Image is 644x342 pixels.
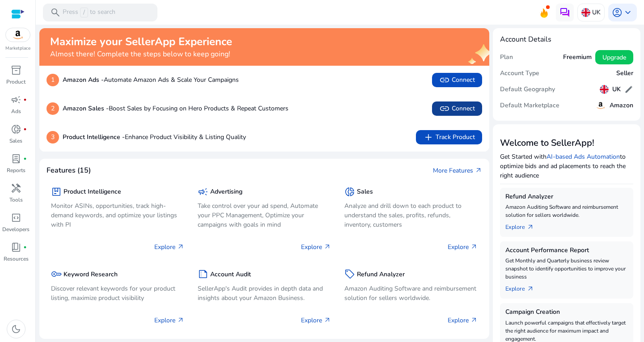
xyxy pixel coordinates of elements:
p: Marketplace [5,45,30,52]
h5: Account Type [500,70,539,77]
span: dark_mode [11,324,21,334]
h5: Account Performance Report [505,247,628,254]
span: arrow_outward [324,317,331,324]
span: Connect [439,103,475,114]
span: keyboard_arrow_down [623,7,633,18]
span: arrow_outward [527,224,534,231]
b: Product Intelligence - [63,133,125,141]
img: uk.svg [581,8,590,17]
span: arrow_outward [527,285,534,292]
span: arrow_outward [470,243,478,250]
p: 3 [47,131,59,144]
img: amazon.svg [595,100,606,111]
b: Amazon Sales - [63,104,109,113]
span: fiber_manual_record [23,98,27,101]
h5: Refund Analyzer [505,193,628,201]
h5: UK [612,86,621,93]
span: fiber_manual_record [23,245,27,249]
h5: Default Marketplace [500,102,559,110]
span: arrow_outward [177,317,184,324]
p: Take control over your ad spend, Automate your PPC Management, Optimize your campaigns with goals... [198,201,331,229]
h2: Maximize your SellerApp Experience [50,35,232,48]
p: Resources [4,255,29,263]
h5: Campaign Creation [505,308,628,316]
p: Press to search [63,8,115,17]
p: Explore [301,316,331,325]
p: Explore [154,316,184,325]
img: uk.svg [600,85,609,94]
span: arrow_outward [475,167,482,174]
a: Explorearrow_outward [505,281,541,293]
button: linkConnect [432,101,482,116]
span: Upgrade [602,53,626,62]
h5: Freemium [563,54,592,61]
h4: Features (15) [47,166,91,175]
h5: Default Geography [500,86,555,93]
p: Amazon Auditing Software and reimbursement solution for sellers worldwide. [505,203,628,219]
span: link [439,75,450,85]
span: fiber_manual_record [23,157,27,160]
h5: Product Intelligence [64,188,121,196]
span: package [51,186,62,197]
span: arrow_outward [177,243,184,250]
span: donut_small [11,124,21,135]
span: handyman [11,183,21,194]
p: 1 [47,74,59,86]
a: Explorearrow_outward [505,219,541,232]
h5: Amazon [610,102,633,110]
p: Amazon Auditing Software and reimbursement solution for sellers worldwide. [344,284,478,303]
span: campaign [11,94,21,105]
p: Automate Amazon Ads & Scale Your Campaigns [63,75,239,84]
span: fiber_manual_record [23,127,27,131]
h5: Keyword Research [64,271,118,279]
p: Explore [301,242,331,252]
span: add [423,132,434,143]
span: search [50,7,61,18]
button: linkConnect [432,73,482,87]
p: 2 [47,102,59,115]
span: Connect [439,75,475,85]
p: Discover relevant keywords for your product listing, maximize product visibility [51,284,184,303]
span: sell [344,269,355,279]
button: Upgrade [595,50,633,64]
p: Developers [2,225,30,233]
b: Amazon Ads - [63,76,104,84]
p: Ads [11,107,21,115]
p: Monitor ASINs, opportunities, track high-demand keywords, and optimize your listings with PI [51,201,184,229]
span: edit [624,85,633,94]
h5: Seller [616,70,633,77]
p: Explore [448,242,478,252]
span: key [51,269,62,279]
p: Boost Sales by Focusing on Hero Products & Repeat Customers [63,104,288,113]
span: link [439,103,450,114]
span: account_circle [612,7,623,18]
p: Tools [9,196,23,204]
span: campaign [198,186,208,197]
p: Reports [7,166,25,174]
span: donut_small [344,186,355,197]
p: UK [592,4,601,20]
h5: Plan [500,54,513,61]
span: / [80,8,88,17]
p: Enhance Product Visibility & Listing Quality [63,132,246,142]
span: inventory_2 [11,65,21,76]
p: Sales [9,137,22,145]
span: arrow_outward [470,317,478,324]
h4: Almost there! Complete the steps below to keep going! [50,50,232,59]
p: Get Started with to optimize bids and ad placements to reach the right audience [500,152,633,180]
h5: Sales [357,188,373,196]
p: Analyze and drill down to each product to understand the sales, profits, refunds, inventory, cust... [344,201,478,229]
p: Explore [448,316,478,325]
button: addTrack Product [416,130,482,144]
h5: Advertising [210,188,242,196]
h5: Refund Analyzer [357,271,405,279]
img: amazon.svg [6,28,30,42]
span: arrow_outward [324,243,331,250]
h4: Account Details [500,35,633,44]
span: code_blocks [11,212,21,223]
p: Product [6,78,25,86]
a: AI-based Ads Automation [547,152,620,161]
p: SellerApp's Audit provides in depth data and insights about your Amazon Business. [198,284,331,303]
span: summarize [198,269,208,279]
p: Explore [154,242,184,252]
